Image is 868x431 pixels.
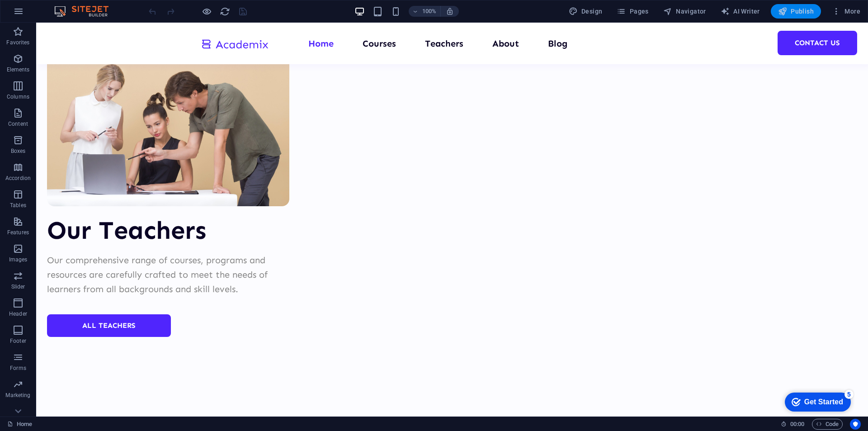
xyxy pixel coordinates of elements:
button: Pages [613,4,652,19]
h6: Session time [781,419,805,430]
p: Favorites [6,39,29,46]
button: Publish [771,4,821,19]
button: 100% [409,6,441,17]
p: Marketing [5,392,30,399]
div: Get Started [24,10,63,18]
i: On resize automatically adjust zoom level to fit chosen device. [446,7,454,15]
button: Usercentrics [850,419,861,430]
button: Navigator [660,4,710,19]
p: Footer [10,337,26,345]
p: Images [9,256,28,263]
p: Tables [10,202,26,209]
p: Features [7,229,29,236]
p: Accordion [5,175,31,182]
span: Design [569,7,603,16]
p: Elements [7,66,30,73]
button: More [828,4,864,19]
button: Design [565,4,606,19]
button: reload [219,6,230,17]
span: AI Writer [721,7,760,16]
span: Navigator [663,7,706,16]
p: Forms [10,365,26,372]
button: Code [812,419,843,430]
span: 00 00 [790,419,804,430]
div: 5 [65,2,74,11]
a: Click to cancel selection. Double-click to open Pages [7,419,32,430]
p: Columns [7,93,29,100]
i: Reload page [220,6,230,17]
span: Publish [778,7,814,16]
p: Header [9,310,27,317]
p: Boxes [11,147,26,155]
h6: 100% [422,6,437,17]
span: Pages [617,7,648,16]
img: Editor Logo [52,6,120,17]
button: AI Writer [717,4,764,19]
button: Click here to leave preview mode and continue editing [201,6,212,17]
p: Slider [11,283,25,290]
span: Code [816,419,839,430]
p: Content [8,120,28,128]
div: Design (Ctrl+Alt+Y) [565,4,606,19]
div: Get Started 5 items remaining, 0% complete [5,5,71,24]
span: More [832,7,860,16]
span: : [797,421,798,427]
